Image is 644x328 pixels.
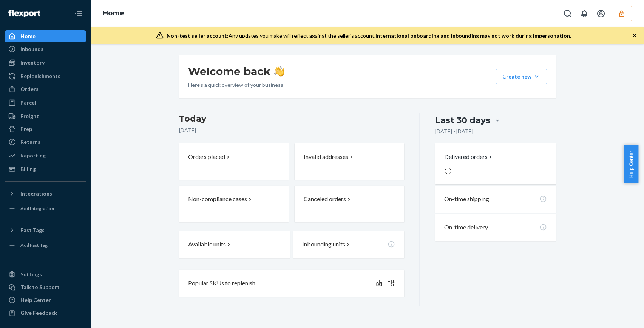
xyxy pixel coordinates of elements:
div: Freight [20,112,39,120]
a: Inventory [5,57,86,69]
div: Talk to Support [20,283,60,291]
span: International onboarding and inbounding may not work during impersonation. [375,32,571,39]
p: On-time delivery [444,223,488,232]
img: hand-wave emoji [274,66,284,77]
button: Help Center [624,145,638,183]
a: Replenishments [5,70,86,82]
button: Available units [179,231,290,258]
a: Settings [5,268,86,280]
button: Canceled orders [295,186,404,222]
a: Inbounds [5,43,86,55]
span: Non-test seller account: [167,32,229,39]
button: Open Search Box [560,6,575,21]
p: Here’s a quick overview of your business [188,81,284,89]
div: Give Feedback [20,309,57,317]
button: Open notifications [577,6,592,21]
div: Orders [20,85,39,93]
a: Add Fast Tag [5,239,86,251]
div: Fast Tags [20,226,45,234]
div: Add Fast Tag [20,242,48,248]
div: Help Center [20,296,51,304]
p: On-time shipping [444,195,489,203]
p: Available units [188,240,226,249]
h3: Today [179,113,405,125]
a: Parcel [5,97,86,109]
div: Home [20,32,36,40]
button: Talk to Support [5,281,86,293]
a: Orders [5,83,86,95]
button: Orders placed [179,143,289,180]
p: [DATE] [179,126,405,134]
p: Inbounding units [302,240,345,249]
a: Home [103,9,124,17]
button: Invalid addresses [295,143,404,180]
button: Close Navigation [71,6,86,21]
p: Orders placed [188,152,225,161]
button: Inbounding units [293,231,404,258]
a: Returns [5,136,86,148]
button: Fast Tags [5,224,86,236]
button: Give Feedback [5,307,86,319]
a: Billing [5,163,86,175]
button: Create new [496,69,547,84]
a: Freight [5,110,86,122]
div: Returns [20,138,40,146]
div: Replenishments [20,72,60,80]
a: Reporting [5,149,86,162]
button: Integrations [5,188,86,200]
a: Prep [5,123,86,135]
a: Help Center [5,294,86,306]
div: Reporting [20,152,46,159]
p: Non-compliance cases [188,195,247,203]
button: Delivered orders [444,152,494,161]
div: Last 30 days [435,114,490,126]
h1: Welcome back [188,65,284,78]
div: Any updates you make will reflect against the seller's account. [167,32,571,40]
div: Inbounds [20,45,43,53]
div: Inventory [20,59,45,66]
img: Flexport logo [8,10,40,17]
div: Integrations [20,190,52,197]
div: Settings [20,271,42,278]
div: Billing [20,165,36,173]
p: Popular SKUs to replenish [188,279,255,288]
p: Canceled orders [304,195,346,203]
button: Non-compliance cases [179,186,289,222]
p: [DATE] - [DATE] [435,128,473,135]
a: Home [5,30,86,42]
ol: breadcrumbs [97,3,130,25]
div: Add Integration [20,205,54,212]
button: Open account menu [593,6,608,21]
p: Invalid addresses [304,152,348,161]
a: Add Integration [5,203,86,215]
div: Parcel [20,99,36,106]
div: Prep [20,125,32,133]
